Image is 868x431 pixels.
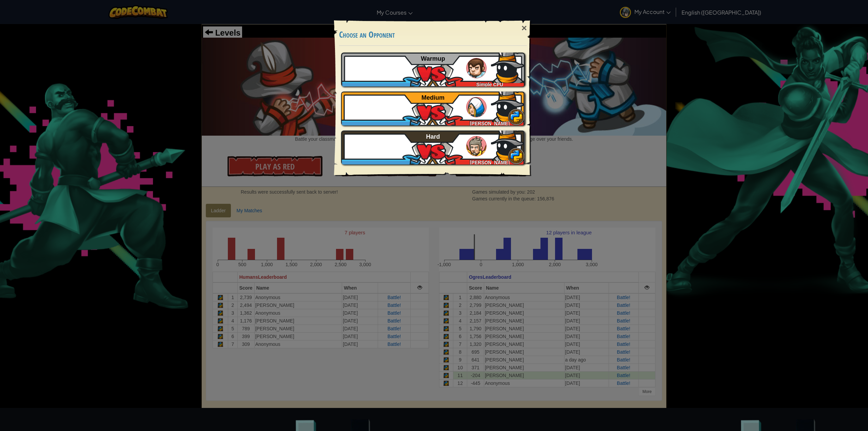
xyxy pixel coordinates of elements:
[470,121,509,126] span: [PERSON_NAME]
[466,136,487,156] img: humans_ladder_hard.png
[426,133,440,140] span: Hard
[491,88,525,122] img: 8cKsFOAAAABklEQVQDAHoPNsSsqft3AAAAAElFTkSuQmCC
[470,160,509,165] span: [PERSON_NAME]
[516,18,532,38] div: ×
[466,97,487,117] img: humans_ladder_medium.png
[341,92,525,125] a: [PERSON_NAME]
[491,49,525,83] img: 8cKsFOAAAABklEQVQDAHoPNsSsqft3AAAAAElFTkSuQmCC
[421,55,445,62] span: Warmup
[339,30,527,39] h3: Choose an Opponent
[341,53,525,86] a: Simple CPU
[421,94,445,101] span: Medium
[491,127,525,161] img: 8cKsFOAAAABklEQVQDAHoPNsSsqft3AAAAAElFTkSuQmCC
[341,131,525,164] a: [PERSON_NAME]
[466,58,487,78] img: humans_ladder_tutorial.png
[476,82,503,87] span: Simple CPU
